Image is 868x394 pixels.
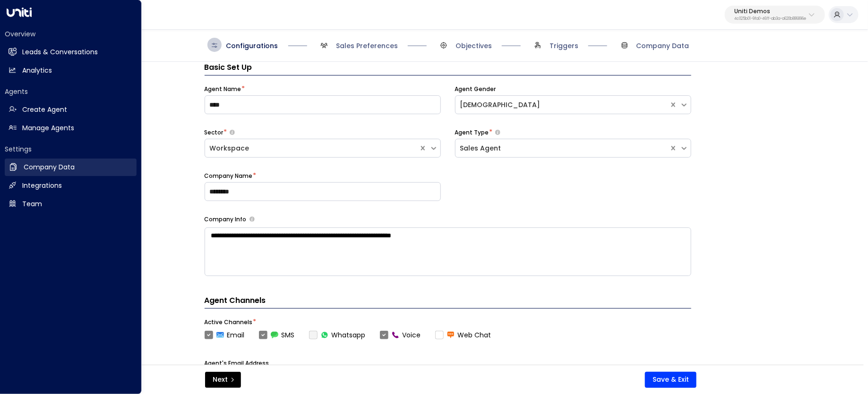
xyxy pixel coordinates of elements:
h2: Settings [5,144,137,154]
h3: Basic Set Up [205,62,691,75]
a: Integrations [5,177,137,194]
label: Company Info [205,215,247,224]
p: Uniti Demos [734,8,806,14]
p: 4c025b01-9fa0-46ff-ab3a-a620b886896e [734,17,806,21]
a: Team [5,195,137,213]
h2: Manage Agents [22,123,74,133]
label: Email [205,330,245,340]
h2: Company Data [24,162,75,172]
label: Agent's Email Address [205,359,269,368]
h2: Integrations [22,181,62,191]
button: Save & Exit [645,372,696,388]
div: [DEMOGRAPHIC_DATA] [460,100,664,110]
span: Sales Preferences [336,41,398,50]
h2: Create Agent [22,105,67,115]
a: Create Agent [5,101,137,118]
label: Active Channels [205,318,253,327]
label: Sector [205,128,223,137]
h2: Analytics [22,66,52,75]
span: Objectives [455,41,492,50]
div: Workspace [210,143,414,153]
label: Agent Name [205,85,241,93]
a: Company Data [5,159,137,176]
button: Select whether your copilot will handle inquiries directly from leads or from brokers representin... [495,129,500,135]
h2: Leads & Conversations [22,47,98,57]
h4: Agent Channels [205,295,691,309]
h2: Agents [5,87,137,96]
button: Uniti Demos4c025b01-9fa0-46ff-ab3a-a620b886896e [725,6,825,24]
span: Triggers [550,41,578,50]
button: Select whether your copilot will handle inquiries directly from leads or from brokers representin... [230,129,235,135]
label: SMS [259,330,295,340]
div: Sales Agent [460,143,664,153]
button: Next [205,372,241,388]
h2: Overview [5,29,137,39]
label: Web Chat [435,330,491,340]
div: To activate this channel, please go to the Integrations page [309,330,366,340]
a: Manage Agents [5,119,137,137]
span: Configurations [226,41,278,50]
label: Voice [380,330,421,340]
a: Analytics [5,62,137,79]
span: Company Data [636,41,689,50]
label: Agent Gender [455,85,496,93]
label: Company Name [205,172,253,180]
h2: Team [22,199,42,209]
label: Whatsapp [309,330,366,340]
a: Leads & Conversations [5,43,137,61]
button: Provide a brief overview of your company, including your industry, products or services, and any ... [249,217,255,222]
label: Agent Type [455,128,489,137]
